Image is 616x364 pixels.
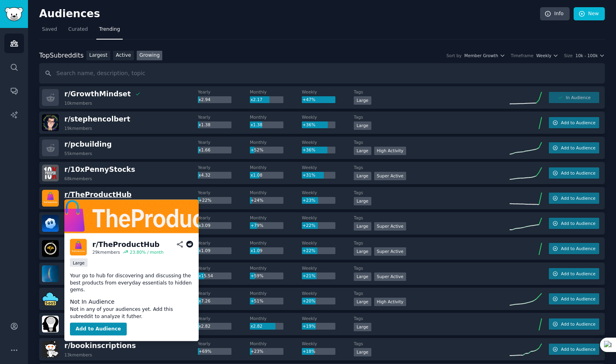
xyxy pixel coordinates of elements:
input: Search name, description, topic [39,63,605,84]
div: 55k members [64,151,92,156]
div: Large [354,298,371,306]
dt: Yearly [198,316,250,321]
img: TheProductHub [70,239,87,256]
span: +18% [303,349,315,354]
button: Add to Audience [549,218,599,229]
span: +21% [303,273,315,278]
dt: Monthly [250,89,302,95]
dt: Yearly [198,89,250,95]
button: Weekly [536,53,558,58]
dt: Monthly [250,316,302,321]
span: +69% [199,349,211,354]
span: Add to Audience [561,321,595,327]
span: +22% [199,198,211,203]
div: Large [354,348,371,356]
span: x1.09 [251,248,263,253]
span: x3.09 [199,223,211,228]
dt: Weekly [302,341,354,346]
dt: Not In Audience [70,298,193,306]
span: x1.08 [251,173,263,177]
span: +79% [251,223,263,228]
span: Add to Audience [561,346,595,352]
button: Add to Audience [549,167,599,179]
span: +51% [251,298,263,303]
span: Add to Audience [561,296,595,302]
span: r/ GrowthMindset [64,90,131,98]
dt: Yearly [198,265,250,271]
dt: Weekly [302,165,354,170]
span: Saved [42,26,57,33]
dt: Yearly [198,240,250,246]
dt: Monthly [250,265,302,271]
h2: Audiences [39,8,540,20]
dt: Tags [354,215,510,221]
button: Add to Audience [549,243,599,254]
dt: Weekly [302,190,354,195]
span: x2.82 [199,324,211,328]
div: Large [354,222,371,231]
dt: Weekly [302,240,354,246]
span: Add to Audience [561,221,595,226]
span: +31% [303,173,315,177]
span: Add to Audience [561,195,595,201]
div: Super Active [374,222,407,231]
span: x1.66 [199,147,211,152]
span: x1.38 [199,122,211,127]
span: r/ TheProductHub [64,191,132,199]
button: 10k - 100k [575,53,605,58]
button: Add to Audience [549,142,599,153]
dt: Tags [354,290,510,296]
dt: Monthly [250,114,302,120]
dt: Yearly [198,190,250,195]
dt: Yearly [198,139,250,145]
span: r/ 10xPennyStocks [64,165,135,173]
img: TheProductHub [42,190,59,207]
dt: Weekly [302,316,354,321]
span: Weekly [536,53,552,58]
div: High Activity [374,147,407,155]
a: Largest [86,51,110,61]
img: stephencolbert [42,114,59,131]
button: Add to Audience [70,323,127,336]
span: x15.54 [199,273,213,278]
span: Add to Audience [561,271,595,276]
button: Add to Audience [549,293,599,304]
div: 23.80 % / month [130,249,163,255]
a: Trending [96,23,123,40]
div: Large [354,147,371,155]
dt: Tags [354,165,510,170]
button: Member Growth [464,53,505,58]
span: Add to Audience [561,246,595,251]
div: Top Subreddits [39,51,84,61]
button: Add to Audience [549,268,599,279]
span: x2.94 [199,97,211,102]
span: x1.09 [199,248,211,253]
div: Sort by [447,53,462,58]
span: Curated [68,26,88,33]
a: Growing [137,51,163,61]
span: r/ stephencolbert [64,115,130,123]
div: Large [354,323,371,331]
img: micro_saas [42,290,59,307]
a: Saved [39,23,60,40]
span: x1.38 [251,122,263,127]
div: Large [354,172,371,180]
span: Add to Audience [561,145,595,151]
dt: Yearly [198,215,250,221]
dt: Weekly [302,114,354,120]
span: +52% [251,147,263,152]
span: +59% [251,273,263,278]
span: Add to Audience [561,120,595,125]
dt: Tags [354,265,510,271]
span: x2.17 [251,97,263,102]
div: 68k members [64,176,92,181]
p: Your go to hub for discovering and discussing the best products from everyday essentials to hidde... [70,273,193,294]
dt: Tags [354,89,510,95]
button: Add to Audience [549,344,599,355]
dt: Monthly [250,341,302,346]
span: r/ bookinscriptions [64,342,136,350]
dt: Weekly [302,290,354,296]
span: +19% [303,324,315,328]
span: +23% [303,198,315,203]
dt: Weekly [302,139,354,145]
